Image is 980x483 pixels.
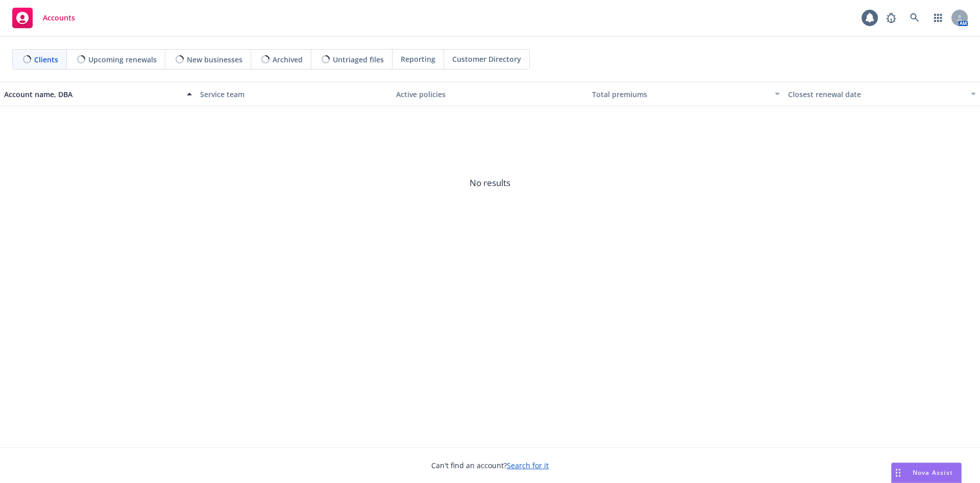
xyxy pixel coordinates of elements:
button: Nova Assist [891,463,962,483]
div: Total premiums [592,89,769,100]
span: Can't find an account? [431,460,549,471]
div: Drag to move [892,463,904,482]
a: Search [904,8,925,28]
span: Reporting [401,54,435,64]
span: Accounts [43,14,75,22]
a: Accounts [8,4,79,32]
button: Closest renewal date [784,82,980,106]
span: Upcoming renewals [88,54,157,65]
div: Active policies [396,89,584,100]
span: Customer Directory [452,54,521,64]
button: Total premiums [588,82,784,106]
button: Service team [196,82,392,106]
span: Untriaged files [333,54,384,65]
span: Clients [34,54,58,65]
a: Switch app [928,8,948,28]
div: Closest renewal date [788,89,965,100]
span: Archived [273,54,303,65]
button: Active policies [392,82,588,106]
a: Search for it [507,461,549,470]
div: Service team [200,89,388,100]
a: Report a Bug [881,8,901,28]
span: New businesses [187,54,242,65]
span: Nova Assist [913,468,953,477]
div: Account name, DBA [4,89,181,100]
